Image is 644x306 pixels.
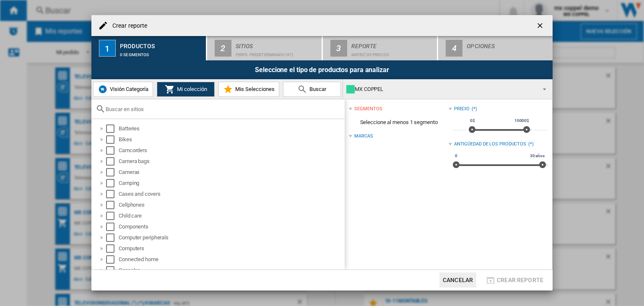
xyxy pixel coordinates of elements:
[119,266,343,275] div: Consoles
[236,48,318,57] div: Perfil predeterminado (47)
[106,201,119,209] md-checkbox: Select
[119,244,343,253] div: Computers
[106,106,340,112] input: Buscar en sitios
[351,39,434,48] div: Reporte
[93,82,153,97] button: Visión Categoría
[106,124,119,133] md-checkbox: Select
[106,146,119,155] md-checkbox: Select
[469,117,476,124] span: 0$
[106,168,119,176] md-checkbox: Select
[454,141,526,148] div: Antigüedad de los productos
[119,135,343,144] div: Bikes
[119,179,343,187] div: Camping
[91,36,207,60] button: 1 Productos 0 segmentos
[106,266,119,275] md-checkbox: Select
[439,272,476,288] button: Cancelar
[233,86,275,92] span: Mis Selecciones
[536,21,546,31] ng-md-icon: getI18NText('BUTTONS.CLOSE_DIALOG')
[446,40,462,57] div: 4
[215,40,231,57] div: 2
[351,48,434,57] div: Matriz de precios
[354,106,382,112] div: segmentos
[157,82,215,97] button: Mi colección
[120,48,203,57] div: 0 segmentos
[283,82,341,97] button: Buscar
[119,201,343,209] div: Cellphones
[106,223,119,231] md-checkbox: Select
[99,40,116,57] div: 1
[323,36,438,60] button: 3 Reporte Matriz de precios
[119,212,343,220] div: Child care
[529,153,546,159] span: 30 años
[106,212,119,220] md-checkbox: Select
[119,190,343,198] div: Cases and covers
[106,190,119,198] md-checkbox: Select
[91,60,553,79] div: Seleccione el tipo de productos para analizar
[119,168,343,176] div: Cameras
[467,39,549,48] div: Opciones
[175,86,207,92] span: Mi colección
[106,179,119,187] md-checkbox: Select
[307,86,326,92] span: Buscar
[106,244,119,253] md-checkbox: Select
[98,84,108,94] img: wiser-icon-blue.png
[119,233,343,242] div: Computer peripherals
[497,277,543,283] span: Crear reporte
[119,255,343,264] div: Connected home
[119,146,343,155] div: Camcorders
[106,157,119,166] md-checkbox: Select
[119,223,343,231] div: Components
[532,17,549,34] button: getI18NText('BUTTONS.CLOSE_DIALOG')
[454,106,470,112] div: Precio
[438,36,553,60] button: 4 Opciones
[349,114,448,130] span: Seleccione al menos 1 segmento
[106,135,119,144] md-checkbox: Select
[119,157,343,166] div: Camera bags
[108,86,148,92] span: Visión Categoría
[354,133,373,140] div: Marcas
[106,255,119,264] md-checkbox: Select
[120,39,203,48] div: Productos
[119,124,343,133] div: Batteries
[218,82,279,97] button: Mis Selecciones
[330,40,347,57] div: 3
[513,117,530,124] span: 10000$
[207,36,322,60] button: 2 Sitios Perfil predeterminado (47)
[346,83,535,95] div: MX COPPEL
[454,153,459,159] span: 0
[106,233,119,242] md-checkbox: Select
[108,22,147,30] h4: Crear reporte
[236,39,318,48] div: Sitios
[483,272,546,288] button: Crear reporte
